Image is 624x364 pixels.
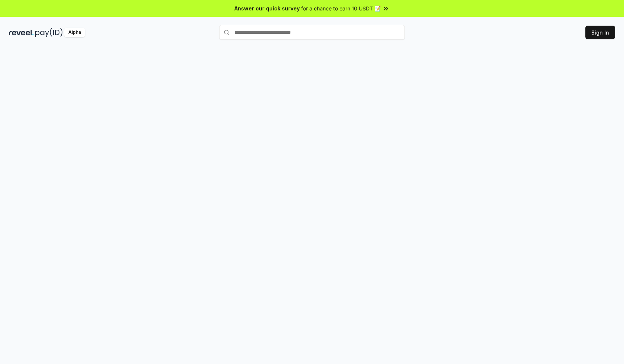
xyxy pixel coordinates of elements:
[64,28,85,37] div: Alpha
[585,26,615,39] button: Sign In
[301,4,381,12] span: for a chance to earn 10 USDT 📝
[9,28,34,37] img: reveel_dark
[234,4,300,12] span: Answer our quick survey
[35,28,63,37] img: pay_id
